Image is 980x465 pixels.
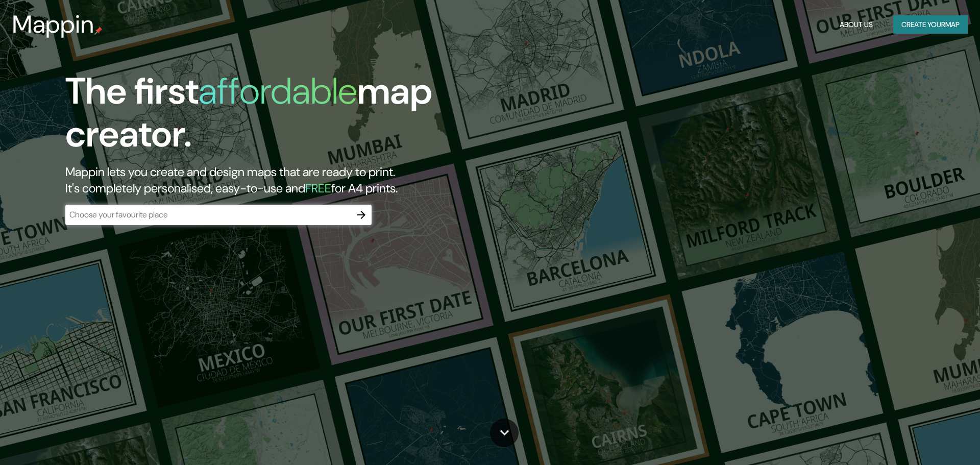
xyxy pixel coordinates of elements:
img: mappin-pin [94,27,103,35]
button: About Us [836,15,877,34]
h1: The first map creator. [65,70,555,164]
input: Choose your favourite place [65,209,351,221]
button: Create yourmap [893,15,968,34]
h3: Mappin [12,10,94,39]
h5: FREE [305,180,331,196]
h2: Mappin lets you create and design maps that are ready to print. It's completely personalised, eas... [65,164,555,197]
h1: affordable [199,67,357,115]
